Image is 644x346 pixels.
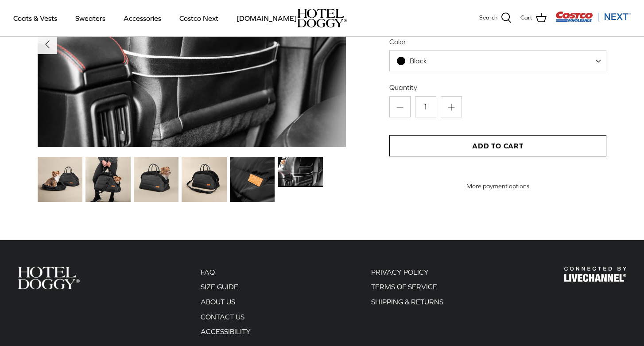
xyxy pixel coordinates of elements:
[201,313,244,321] a: CONTACT US
[520,13,532,23] span: Cart
[479,13,497,23] span: Search
[390,56,445,66] span: Black
[371,268,429,276] a: PRIVACY POLICY
[371,298,443,306] a: SHIPPING & RETURNS
[362,267,452,341] div: Secondary navigation
[116,3,169,33] a: Accessories
[192,267,260,341] div: Secondary navigation
[67,3,113,33] a: Sweaters
[297,9,347,27] a: hoteldoggy.com hoteldoggycom
[229,3,305,33] a: [DOMAIN_NAME]
[415,96,436,117] input: Quantity
[389,50,606,71] span: Black
[5,3,65,33] a: Coats & Vests
[389,37,606,47] label: Color
[171,3,226,33] a: Costco Next
[201,327,251,335] a: ACCESSIBILITY
[389,183,606,190] a: More payment options
[479,12,512,24] a: Search
[18,267,80,289] img: Hotel Doggy Costco Next
[201,283,238,291] a: SIZE GUIDE
[201,298,235,306] a: ABOUT US
[38,35,57,54] button: Previous
[555,17,631,23] a: Visit Costco Next
[410,57,427,65] span: Black
[201,268,215,276] a: FAQ
[520,12,547,24] a: Cart
[564,267,626,282] img: Hotel Doggy Costco Next
[389,82,606,92] label: Quantity
[297,9,347,27] img: hoteldoggycom
[389,135,606,156] button: Add to Cart
[371,283,437,291] a: TERMS OF SERVICE
[555,11,631,22] img: Costco Next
